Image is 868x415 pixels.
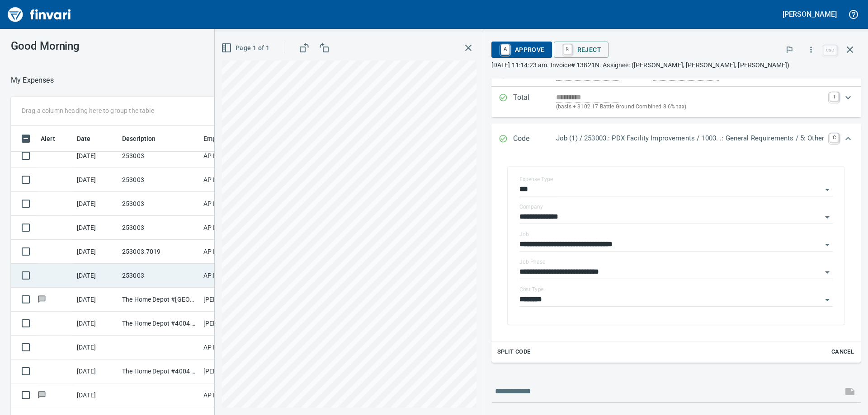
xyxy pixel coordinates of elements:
[73,264,118,288] td: [DATE]
[495,345,533,359] button: Split Code
[73,144,118,168] td: [DATE]
[118,216,200,240] td: 253003
[37,392,47,398] span: Has messages
[73,192,118,216] td: [DATE]
[491,87,861,117] div: Expand
[200,192,268,216] td: AP Invoices
[41,133,67,144] span: Alert
[519,287,544,292] label: Cost Type
[41,133,55,144] span: Alert
[200,144,268,168] td: AP Invoices
[556,133,824,144] p: Job (1) / 253003.: PDX Facility Improvements / 1003. .: General Requirements / 5: Other
[821,183,834,196] button: Open
[821,211,834,224] button: Open
[491,124,861,154] div: Expand
[5,4,73,25] img: Finvari
[219,40,273,56] button: Page 1 of 1
[203,133,232,144] span: Employee
[779,40,799,60] button: Flag
[223,42,269,54] span: Page 1 of 1
[118,168,200,192] td: 253003
[77,133,103,144] span: Date
[561,42,601,57] span: Reject
[821,238,834,251] button: Open
[821,294,834,306] button: Open
[118,288,200,312] td: The Home Depot #[GEOGRAPHIC_DATA]
[519,259,545,265] label: Job Phase
[200,216,268,240] td: AP Invoices
[823,45,837,55] a: esc
[801,40,821,60] button: More
[73,168,118,192] td: [DATE]
[830,92,839,101] a: T
[830,347,855,357] span: Cancel
[118,359,200,383] td: The Home Depot #4004 [GEOGRAPHIC_DATA] OR
[73,288,118,312] td: [DATE]
[118,144,200,168] td: 253003
[118,264,200,288] td: 253003
[519,177,553,182] label: Expense Type
[200,359,268,383] td: [PERSON_NAME]
[491,42,552,58] button: AApprove
[513,133,556,145] p: Code
[122,133,156,144] span: Description
[73,240,118,264] td: [DATE]
[828,345,857,359] button: Cancel
[118,312,200,336] td: The Home Depot #4004 [GEOGRAPHIC_DATA] OR
[77,133,91,144] span: Date
[497,347,531,357] span: Split Code
[73,383,118,407] td: [DATE]
[200,336,268,359] td: AP Invoices
[491,61,861,70] p: [DATE] 11:14:23 am. Invoice# 13821N. Assignee: ([PERSON_NAME], [PERSON_NAME], [PERSON_NAME])
[11,40,203,52] h3: Good Morning
[73,359,118,383] td: [DATE]
[491,154,861,363] div: Expand
[118,240,200,264] td: 253003.7019
[73,216,118,240] td: [DATE]
[73,336,118,359] td: [DATE]
[200,312,268,336] td: [PERSON_NAME]
[11,75,54,86] nav: breadcrumb
[563,44,572,54] a: R
[821,39,861,61] span: Close invoice
[22,106,154,115] p: Drag a column heading here to group the table
[783,9,837,19] h5: [PERSON_NAME]
[200,240,268,264] td: AP Invoices
[519,204,543,210] label: Company
[203,133,244,144] span: Employee
[200,288,268,312] td: [PERSON_NAME]
[122,133,168,144] span: Description
[519,232,529,237] label: Job
[821,266,834,279] button: Open
[37,296,47,302] span: Has messages
[73,312,118,336] td: [DATE]
[501,44,509,54] a: A
[499,42,545,57] span: Approve
[513,92,556,112] p: Total
[118,192,200,216] td: 253003
[200,264,268,288] td: AP Invoices
[554,42,609,58] button: RReject
[11,75,54,86] p: My Expenses
[200,383,268,407] td: AP Invoices
[839,381,861,402] span: This records your message into the invoice and notifies anyone mentioned
[200,168,268,192] td: AP Invoices
[830,133,839,142] a: C
[556,103,824,112] p: (basis + $102.17 Battle Ground Combined 8.6% tax)
[780,7,839,21] button: [PERSON_NAME]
